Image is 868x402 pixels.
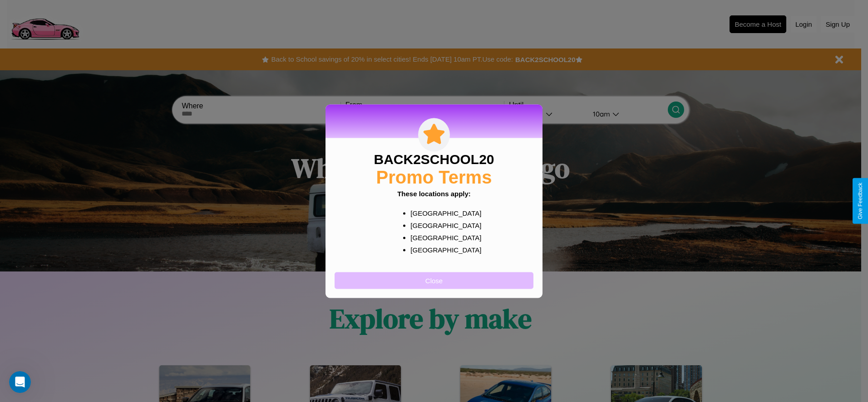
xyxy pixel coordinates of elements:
p: [GEOGRAPHIC_DATA] [410,207,475,219]
div: Give Feedback [857,183,863,219]
p: [GEOGRAPHIC_DATA] [410,219,475,231]
p: [GEOGRAPHIC_DATA] [410,231,475,243]
p: [GEOGRAPHIC_DATA] [410,243,475,256]
button: Close [335,272,533,289]
b: These locations apply: [397,189,471,197]
h3: BACK2SCHOOL20 [374,151,494,167]
iframe: Intercom live chat [9,371,31,393]
h2: Promo Terms [376,167,492,187]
